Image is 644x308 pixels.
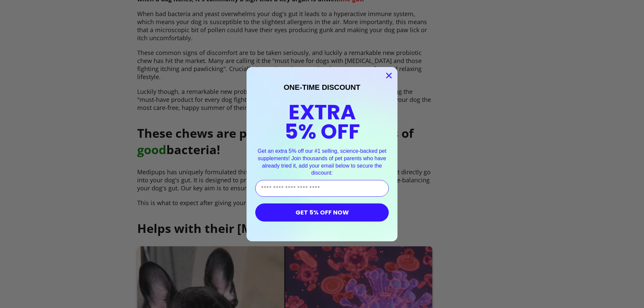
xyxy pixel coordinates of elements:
button: GET 5% OFF NOW [255,203,389,222]
button: Close dialog [383,70,395,81]
span: ONE-TIME DISCOUNT [284,83,361,91]
span: 5% OFF [284,117,360,146]
span: Get an extra 5% off our #1 selling, science-backed pet supplements! Join thousands of pet parents... [258,148,386,176]
span: EXTRA [288,98,356,127]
